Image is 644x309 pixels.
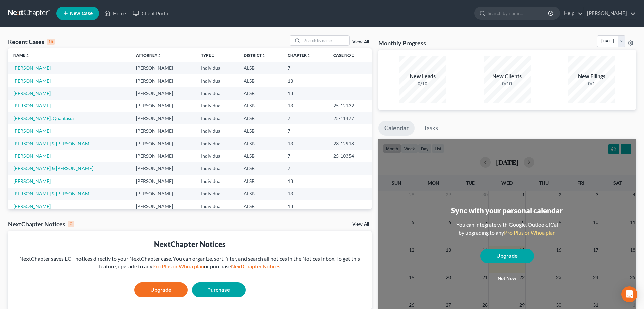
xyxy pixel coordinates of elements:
[13,191,93,196] a: [PERSON_NAME] & [PERSON_NAME]
[238,137,283,150] td: ALSB
[262,54,266,58] i: unfold_more
[8,38,55,46] div: Recent Cases
[134,282,188,297] a: Upgrade
[201,53,215,58] a: Typeunfold_more
[196,162,238,175] td: Individual
[282,87,328,99] td: 13
[282,112,328,124] td: 7
[480,249,534,263] a: Upgrade
[13,128,51,134] a: [PERSON_NAME]
[584,7,636,19] a: [PERSON_NAME]
[13,141,93,146] a: [PERSON_NAME] & [PERSON_NAME]
[196,87,238,99] td: Individual
[484,80,531,87] div: 0/10
[136,53,161,58] a: Attorneyunfold_more
[560,7,583,19] a: Help
[480,272,534,286] button: Not now
[130,137,195,150] td: [PERSON_NAME]
[13,53,30,58] a: Nameunfold_more
[378,121,415,136] a: Calendar
[157,54,161,58] i: unfold_more
[399,72,446,80] div: New Leads
[307,54,311,58] i: unfold_more
[328,150,372,162] td: 25-10354
[211,54,215,58] i: unfold_more
[196,188,238,200] td: Individual
[130,124,195,137] td: [PERSON_NAME]
[13,178,51,184] a: [PERSON_NAME]
[129,7,173,19] a: Client Portal
[101,7,129,19] a: Home
[130,200,195,212] td: [PERSON_NAME]
[238,112,283,124] td: ALSB
[282,188,328,200] td: 13
[282,175,328,187] td: 13
[130,188,195,200] td: [PERSON_NAME]
[13,203,51,209] a: [PERSON_NAME]
[238,74,283,87] td: ALSB
[488,7,549,19] input: Search by name...
[302,36,349,45] input: Search by name...
[196,74,238,87] td: Individual
[244,53,266,58] a: Districtunfold_more
[238,150,283,162] td: ALSB
[238,62,283,74] td: ALSB
[25,54,30,58] i: unfold_more
[196,150,238,162] td: Individual
[282,62,328,74] td: 7
[47,39,55,45] div: 15
[196,137,238,150] td: Individual
[13,153,51,159] a: [PERSON_NAME]
[238,87,283,99] td: ALSB
[196,100,238,112] td: Individual
[238,175,283,187] td: ALSB
[196,200,238,212] td: Individual
[282,74,328,87] td: 13
[282,124,328,137] td: 7
[238,100,283,112] td: ALSB
[568,80,615,87] div: 0/1
[192,282,246,297] a: Purchase
[238,188,283,200] td: ALSB
[130,150,195,162] td: [PERSON_NAME]
[13,115,74,121] a: [PERSON_NAME], Quantasia
[13,165,93,171] a: [PERSON_NAME] & [PERSON_NAME]
[282,150,328,162] td: 7
[231,263,280,269] a: NextChapter Notices
[130,175,195,187] td: [PERSON_NAME]
[13,255,366,270] div: NextChapter saves ECF notices directly to your NextChapter case. You can organize, sort, filter, ...
[130,87,195,99] td: [PERSON_NAME]
[351,54,355,58] i: unfold_more
[288,53,311,58] a: Chapterunfold_more
[453,221,561,237] div: You can integrate with Google, Outlook, iCal by upgrading to any
[13,103,51,108] a: [PERSON_NAME]
[328,112,372,124] td: 25-11477
[352,222,369,227] a: View All
[378,39,426,47] h3: Monthly Progress
[621,286,637,302] div: Open Intercom Messenger
[130,112,195,124] td: [PERSON_NAME]
[130,62,195,74] td: [PERSON_NAME]
[196,175,238,187] td: Individual
[13,65,51,71] a: [PERSON_NAME]
[196,62,238,74] td: Individual
[352,40,369,44] a: View All
[13,239,366,249] div: NextChapter Notices
[328,137,372,150] td: 23-12918
[152,263,204,269] a: Pro Plus or Whoa plan
[418,121,444,136] a: Tasks
[130,74,195,87] td: [PERSON_NAME]
[282,100,328,112] td: 13
[504,229,556,236] a: Pro Plus or Whoa plan
[484,72,531,80] div: New Clients
[399,80,446,87] div: 0/10
[238,162,283,175] td: ALSB
[196,124,238,137] td: Individual
[568,72,615,80] div: New Filings
[282,137,328,150] td: 13
[130,162,195,175] td: [PERSON_NAME]
[68,221,74,227] div: 0
[282,200,328,212] td: 13
[282,162,328,175] td: 7
[238,124,283,137] td: ALSB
